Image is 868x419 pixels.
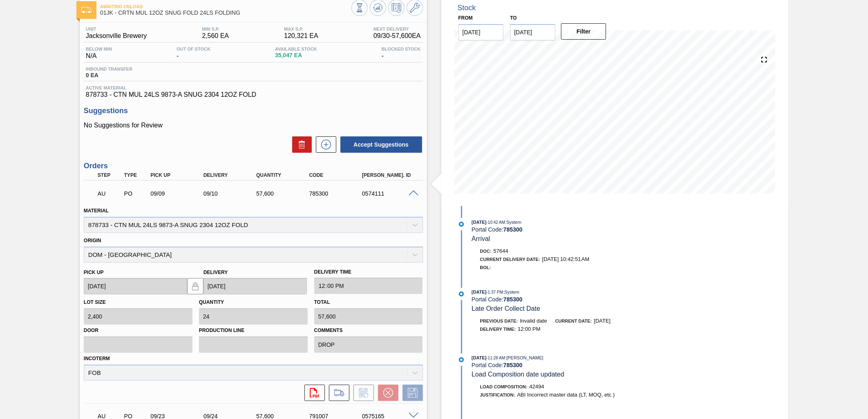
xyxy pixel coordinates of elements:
span: Blocked Stock [382,47,421,51]
span: : System [503,290,519,294]
span: Available Stock [275,47,317,51]
span: Current Date: [555,319,592,323]
span: Out Of Stock [177,47,210,51]
span: 42494 [530,383,544,390]
span: [DATE] [472,355,486,360]
span: Unit [86,27,147,31]
span: 120,321 EA [284,32,318,40]
span: Delivery Time : [480,327,516,332]
span: 01JK - CRTN MUL 12OZ SNUG FOLD 24LS FOLDING [100,10,351,16]
span: Awaiting Unload [100,4,351,9]
label: Origin [84,238,101,243]
div: Open PDF file [300,385,325,401]
div: Cancel Order [374,385,398,401]
span: - 1:37 PM [487,290,503,294]
div: 57,600 [254,190,314,197]
div: Delete Suggestions [288,136,312,153]
div: 785300 [307,190,367,197]
label: to [510,15,517,21]
label: Total [314,299,330,305]
strong: 785300 [503,226,523,233]
input: mm/dd/yyyy [459,24,504,40]
span: Load Composition : [480,384,528,389]
label: Door [84,325,192,337]
label: Comments [314,325,423,337]
span: Below Min [86,47,112,51]
strong: 785300 [503,362,523,368]
div: - [174,47,213,60]
img: Ícone [81,7,92,13]
button: locked [187,278,204,294]
span: 878733 - CTN MUL 24LS 9873-A SNUG 2304 12OZ FOLD [86,91,421,98]
div: Delivery [201,172,261,178]
label: Incoterm [84,356,110,361]
img: atual [459,292,464,296]
span: Inbound Transfer [86,67,132,71]
div: N/A [84,47,114,60]
span: 2,560 EA [202,32,229,40]
h3: Suggestions [84,107,423,115]
div: 09/10/2025 [201,190,261,197]
div: Go to Load Composition [325,385,349,401]
label: Pick up [84,270,104,275]
button: Accept Suggestions [340,136,422,153]
span: [DATE] [472,290,486,294]
label: Lot size [84,299,106,305]
div: Inform order change [349,385,374,401]
div: Stock [458,4,476,12]
span: BOL: [480,265,491,270]
img: atual [459,222,464,227]
button: Filter [561,23,606,40]
span: [DATE] 10:42:51 AM [542,256,590,262]
span: MAX S.P. [284,27,318,31]
strong: 785300 [503,296,523,303]
div: Accept Suggestions [336,136,423,154]
div: Awaiting Unload [96,185,123,203]
span: 12:00 PM [518,326,541,332]
span: [DATE] [472,220,486,225]
label: Quantity [199,299,224,305]
div: - [380,47,423,60]
h3: Orders [84,162,423,170]
label: From [459,15,473,21]
span: Invalid date [520,318,547,324]
span: : System [505,220,521,225]
input: mm/dd/yyyy [510,24,555,40]
span: [DATE] [594,318,611,324]
img: locked [190,281,200,291]
span: Active Material [86,85,421,90]
label: Material [84,208,109,214]
span: 57644 [494,248,508,254]
span: : [PERSON_NAME] [505,355,544,360]
div: Quantity [254,172,314,178]
span: 0 EA [86,72,132,78]
span: Doc: [480,249,492,254]
span: Justification: [480,392,515,397]
span: Next Delivery [374,27,421,31]
input: mm/dd/yyyy [84,278,187,294]
div: 0574111 [360,190,420,197]
div: Portal Code: [472,226,666,233]
div: New suggestion [312,136,336,153]
p: AU [98,190,121,197]
span: - 10:42 AM [487,220,506,225]
span: - 11:28 AM [487,356,506,360]
div: Portal Code: [472,296,666,303]
div: Step [96,172,123,178]
label: Delivery Time [314,266,423,278]
p: No Suggestions for Review [84,122,423,129]
div: Pick up [148,172,208,178]
label: Production Line [199,325,308,337]
img: atual [459,357,464,362]
input: mm/dd/yyyy [204,278,307,294]
div: Portal Code: [472,362,666,368]
span: Late Order Collect Date [472,305,540,312]
div: Code [307,172,367,178]
div: Type [122,172,150,178]
div: 09/09/2025 [148,190,208,197]
span: Jacksonville Brewery [86,32,147,40]
span: Current Delivery Date: [480,257,540,262]
div: [PERSON_NAME]. ID [360,172,420,178]
span: Previous Date: [480,319,518,323]
span: MIN S.P. [202,27,229,31]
